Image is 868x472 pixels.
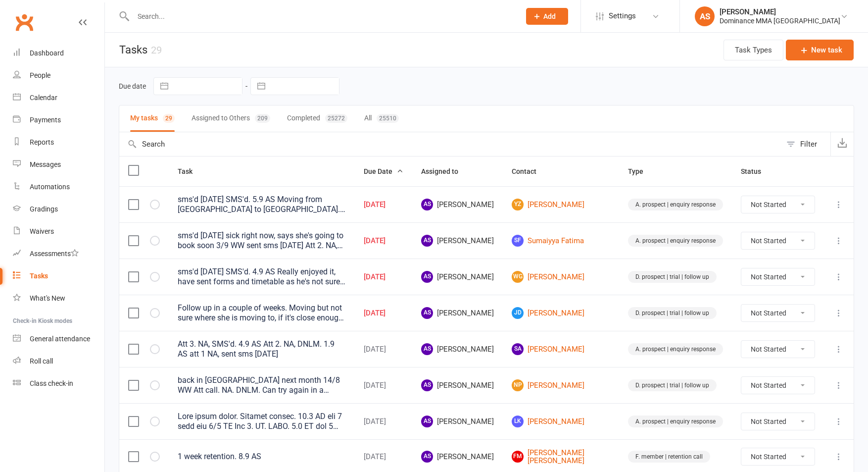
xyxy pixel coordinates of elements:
div: Dominance MMA [GEOGRAPHIC_DATA] [720,16,840,25]
h1: Tasks [105,33,162,67]
div: Filter [800,138,817,150]
span: Assigned to [421,167,469,175]
span: [PERSON_NAME] [421,271,494,283]
div: 29 [151,44,162,56]
a: SFSumaiyya Fatima [512,235,610,247]
button: Task Types [723,40,783,60]
div: sms'd [DATE] SMS'd. 4.9 AS Really enjoyed it, have sent forms and timetable as he's not sure how ... [178,267,346,287]
div: A. prospect | enquiry response [628,235,723,247]
a: Roll call [13,350,104,372]
span: Status [741,167,772,175]
button: Assigned to Others209 [192,105,270,132]
label: Due date [119,82,146,90]
div: People [30,71,50,79]
span: Settings [609,5,636,27]
span: AS [421,343,433,355]
span: [PERSON_NAME] [421,235,494,247]
a: Calendar [13,87,104,109]
a: LK[PERSON_NAME] [512,416,610,427]
div: back in [GEOGRAPHIC_DATA] next month 14/8 WW Att call. NA. DNLM. Can try again in a couple of wee... [178,375,346,395]
div: [DATE] [364,381,403,390]
a: Gradings [13,198,104,220]
a: Clubworx [12,10,37,35]
div: A. prospect | enquiry response [628,343,723,355]
div: Automations [30,183,70,191]
span: [PERSON_NAME] [421,199,494,210]
div: [DATE] [364,237,403,245]
span: SF [512,235,524,247]
div: 1 week retention. 8.9 AS [178,452,346,462]
span: LK [512,416,524,427]
div: sms'd [DATE] SMS'd. 5.9 AS Moving from [GEOGRAPHIC_DATA] to [GEOGRAPHIC_DATA]. Starting new job o... [178,195,346,214]
span: Contact [512,167,547,175]
button: Add [526,8,568,25]
span: Jd [512,307,524,319]
div: 209 [255,114,270,123]
div: Waivers [30,227,54,235]
a: Waivers [13,220,104,243]
div: Follow up in a couple of weeks. Moving but not sure where she is moving to, if it's close enough ... [178,303,346,323]
span: AS [421,271,433,283]
button: Completed25272 [287,105,347,132]
a: YZ[PERSON_NAME] [512,199,610,210]
div: Messages [30,160,61,168]
span: WG [512,271,524,283]
div: [DATE] [364,273,403,281]
button: All25510 [364,105,399,132]
span: AS [421,199,433,210]
div: [DATE] [364,309,403,317]
button: Type [628,165,654,177]
div: What's New [30,294,65,302]
a: General attendance kiosk mode [13,328,104,350]
span: [PERSON_NAME] [421,379,494,391]
button: Assigned to [421,165,469,177]
a: People [13,64,104,87]
a: Assessments [13,243,104,265]
div: Class check-in [30,379,73,387]
div: [DATE] [364,418,403,426]
span: [PERSON_NAME] [421,416,494,427]
div: Assessments [30,250,79,258]
a: Payments [13,109,104,131]
div: [DATE] [364,345,403,354]
span: SA [512,343,524,355]
span: FM [512,451,524,463]
div: 25510 [377,114,399,123]
span: Type [628,167,654,175]
input: Search [119,132,781,156]
a: Reports [13,131,104,154]
div: Lore ipsum dolor. Sitamet consec. 10.3 AD eli 7 sedd eiu 6/5 TE Inc 3. UT. LABO. 5.0 ET dol 5 mag... [178,412,346,431]
a: Jd[PERSON_NAME] [512,307,610,319]
div: [DATE] [364,201,403,209]
div: Dashboard [30,49,64,57]
div: Payments [30,116,61,124]
div: AS [695,6,715,26]
a: Class kiosk mode [13,372,104,395]
div: D. prospect | trial | follow up [628,379,717,391]
button: Due Date [364,165,403,177]
a: What's New [13,287,104,310]
div: D. prospect | trial | follow up [628,307,717,319]
button: Filter [781,132,830,156]
button: Contact [512,165,547,177]
div: sms'd [DATE] sick right now, says she's going to book soon 3/9 WW sent sms [DATE] Att 2. NA, DNLM... [178,231,346,251]
div: 25272 [325,114,347,123]
div: Gradings [30,205,58,213]
span: [PERSON_NAME] [421,307,494,319]
span: AS [421,307,433,319]
button: Task [178,165,203,177]
div: Reports [30,138,54,146]
span: AS [421,379,433,391]
div: [PERSON_NAME] [720,7,840,16]
span: Task [178,167,203,175]
a: Dashboard [13,42,104,64]
div: Tasks [30,272,48,280]
div: [DATE] [364,453,403,461]
a: Messages [13,154,104,176]
span: Add [543,12,556,20]
span: YZ [512,199,524,210]
div: F. member | retention call [628,451,710,463]
div: 29 [163,114,175,123]
div: Roll call [30,357,53,365]
div: D. prospect | trial | follow up [628,271,717,283]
